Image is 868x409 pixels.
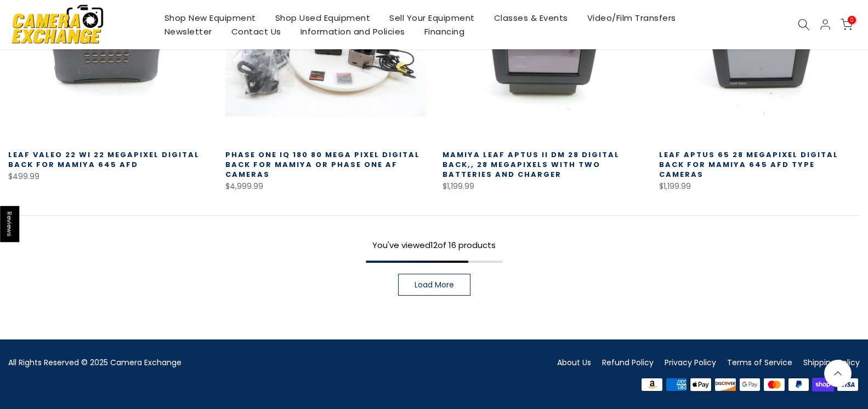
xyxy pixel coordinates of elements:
[291,25,415,38] a: Information and Policies
[484,11,577,25] a: Classes & Events
[8,170,209,183] div: $499.99
[689,376,713,393] img: apple pay
[430,239,438,251] span: 12
[557,357,591,368] a: About Us
[762,376,787,393] img: master
[8,149,200,170] a: Leaf Valeo 22 WI 22 Megapixel Digital Back for Mamiya 645 AFD
[835,376,860,393] img: visa
[803,357,860,368] a: Shipping Policy
[415,25,474,38] a: Financing
[225,149,420,180] a: Phase One IQ 180 80 Mega Pixel Digital Back for Mamiya or Phase One AF Cameras
[8,356,426,370] div: All Rights Reserved © 2025 Camera Exchange
[398,274,470,296] a: Load More
[372,239,496,251] span: You've viewed of 16 products
[659,180,860,193] div: $1,199.99
[442,149,620,180] a: Mamiya Leaf Aptus II DM 28 Digital Back,, 28 Megapixels with Two Batteries and Charger
[380,11,485,25] a: Sell Your Equipment
[602,357,654,368] a: Refund Policy
[713,376,738,393] img: discover
[737,376,762,393] img: google pay
[848,16,856,24] span: 0
[727,357,792,368] a: Terms of Service
[442,180,643,193] div: $1,199.99
[155,25,222,38] a: Newsletter
[811,376,836,393] img: shopify pay
[824,360,852,387] a: Back to the top
[225,180,426,193] div: $4,999.99
[786,376,811,393] img: paypal
[222,25,291,38] a: Contact Us
[841,19,853,31] a: 0
[577,11,685,25] a: Video/Film Transfers
[640,376,665,393] img: amazon payments
[265,11,380,25] a: Shop Used Equipment
[659,149,838,180] a: Leaf Aptus 65 28 Megapixel Digital Back for Mamiya 645 AFD type cameras
[415,281,454,289] span: Load More
[665,357,716,368] a: Privacy Policy
[664,376,689,393] img: american express
[155,11,265,25] a: Shop New Equipment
